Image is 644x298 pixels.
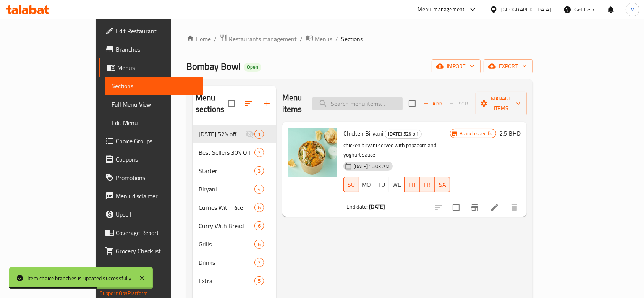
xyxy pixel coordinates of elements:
[385,130,421,138] span: [DATE] 52% off
[199,148,254,157] div: Best Sellers 30% Off
[482,94,521,113] span: Manage items
[404,177,420,192] button: TH
[105,95,204,113] a: Full Menu View
[343,141,450,160] p: chicken biryani served with papadom and yoghurt sauce
[99,132,204,150] a: Choice Groups
[315,34,332,44] span: Menus
[346,202,368,212] span: End date:
[239,94,258,113] span: Sort sections
[362,179,371,190] span: MO
[408,179,417,190] span: TH
[193,162,276,180] div: Starter3
[229,34,297,44] span: Restaurants management
[630,5,635,14] span: M
[117,63,197,72] span: Menus
[193,122,276,293] nav: Menu sections
[254,276,264,285] div: items
[448,199,464,215] span: Select to update
[374,177,390,192] button: TU
[244,63,261,72] div: Open
[199,258,254,267] span: Drinks
[490,203,499,212] a: Edit menu item
[116,136,197,146] span: Choice Groups
[385,130,422,139] div: National day 52% off
[254,130,264,139] div: items
[112,100,197,109] span: Full Menu View
[347,179,356,190] span: SU
[258,94,276,113] button: Add section
[490,62,527,71] span: export
[389,177,405,192] button: WE
[404,96,420,112] span: Select section
[255,167,264,175] span: 3
[505,198,524,217] button: delete
[466,198,484,217] button: Branch-specific-item
[193,180,276,198] div: Biryani4
[112,118,197,127] span: Edit Menu
[99,168,204,187] a: Promotions
[199,185,254,194] span: Biryani
[484,59,533,73] button: export
[254,185,264,194] div: items
[422,99,443,108] span: Add
[350,163,393,170] span: [DATE] 10:03 AM
[300,34,303,44] li: /
[193,143,276,162] div: Best Sellers 30% Off2
[255,259,264,266] span: 2
[369,202,385,212] b: [DATE]
[343,177,359,192] button: SU
[220,34,297,44] a: Restaurants management
[476,92,527,115] button: Manage items
[193,198,276,217] div: Curries With Rice6
[28,274,131,282] div: Item choice branches is updated successfully
[199,130,245,139] span: [DATE] 52% off
[306,34,332,44] a: Menus
[105,77,204,95] a: Sections
[193,125,276,143] div: [DATE] 52% off1
[116,191,197,201] span: Menu disclaimer
[456,130,496,137] span: Branch specific
[193,253,276,272] div: Drinks2
[99,40,204,58] a: Branches
[214,34,217,44] li: /
[199,276,254,285] span: Extra
[282,92,303,115] h2: Menu items
[359,177,374,192] button: MO
[199,221,254,230] span: Curry With Bread
[435,177,450,192] button: SA
[245,130,254,139] svg: Inactive section
[255,149,264,156] span: 2
[254,203,264,212] div: items
[193,235,276,253] div: Grills6
[99,187,204,205] a: Menu disclaimer
[420,98,445,110] button: Add
[254,166,264,175] div: items
[288,128,337,177] img: Chicken Biryani
[193,272,276,290] div: Extra5
[116,26,197,36] span: Edit Restaurant
[341,34,363,44] span: Sections
[254,221,264,230] div: items
[199,203,254,212] span: Curries With Rice
[255,186,264,193] span: 4
[244,64,261,70] span: Open
[420,177,435,192] button: FR
[99,242,204,260] a: Grocery Checklist
[99,223,204,242] a: Coverage Report
[99,58,204,77] a: Menus
[499,128,521,139] h6: 2.5 BHD
[335,34,338,44] li: /
[420,98,445,110] span: Add item
[116,173,197,182] span: Promotions
[199,240,254,249] span: Grills
[255,222,264,230] span: 6
[255,241,264,248] span: 6
[418,5,465,14] div: Menu-management
[199,166,254,175] span: Starter
[254,148,264,157] div: items
[392,179,401,190] span: WE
